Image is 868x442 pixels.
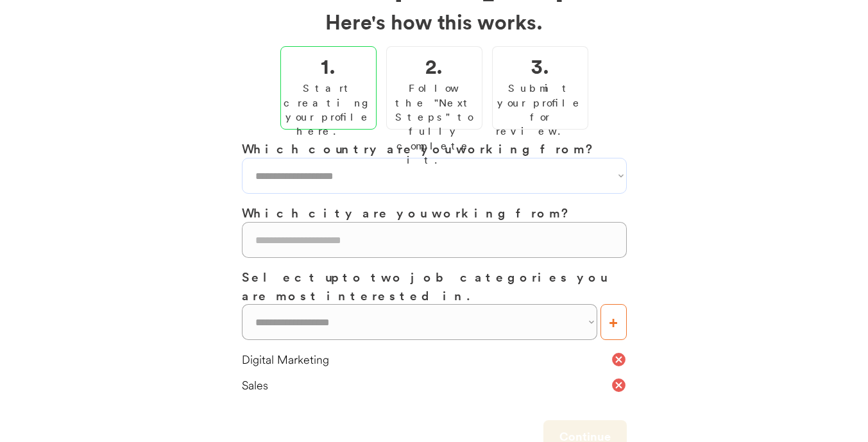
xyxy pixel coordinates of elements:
[242,377,611,393] div: Sales
[242,268,627,304] h3: Select up to two job categories you are most interested in.
[242,139,627,158] h3: Which country are you working from?
[242,203,627,222] h3: Which city are you working from?
[321,50,336,81] h2: 1.
[425,50,443,81] h2: 2.
[390,81,479,167] div: Follow the "Next Steps" to fully complete it.
[242,352,611,368] div: Digital Marketing
[611,377,627,393] button: cancel
[600,304,627,340] button: +
[284,81,373,139] div: Start creating your profile here.
[611,352,627,368] button: cancel
[496,81,584,139] div: Submit your profile for review.
[531,50,549,81] h2: 3.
